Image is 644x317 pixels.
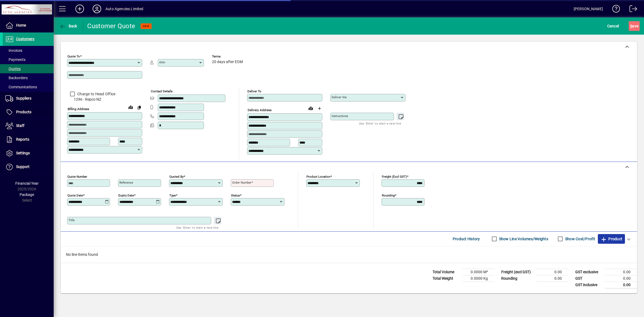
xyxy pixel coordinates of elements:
td: 0.00 [605,269,637,275]
mat-label: Type [169,193,176,197]
td: Total Volume [430,269,462,275]
mat-label: Deliver To [247,89,261,93]
span: Back [59,24,77,28]
span: Financial Year [15,181,39,185]
td: GST [573,275,605,282]
mat-label: Status [231,193,240,197]
mat-label: Reference [119,181,133,184]
button: Save [629,21,640,31]
button: Product History [451,234,482,244]
span: Product [601,235,622,243]
mat-label: Quote date [67,193,83,197]
a: View on map [306,104,315,112]
mat-label: Rounding [382,193,395,197]
span: Terms [212,55,244,58]
td: Rounding [499,275,536,282]
mat-label: Title [68,218,75,222]
td: Total Weight [430,275,462,282]
mat-label: Deliver via [332,95,346,99]
span: Staff [16,123,24,128]
span: ave [630,22,638,30]
td: 0.00 [605,275,637,282]
div: No line items found [61,246,637,263]
span: Product History [453,235,480,243]
td: 0.00 [605,282,637,288]
a: View on map [126,103,135,111]
button: Choose address [315,104,324,113]
a: Payments [3,55,54,64]
span: Payments [5,57,25,62]
mat-label: Quoted by [169,174,184,178]
td: Freight (excl GST) [499,269,536,275]
button: Copy to Delivery address [135,103,144,112]
span: Cancel [607,22,619,30]
a: Products [3,105,54,119]
div: Customer Quote [87,22,136,30]
button: Profile [88,4,105,14]
td: GST exclusive [573,269,605,275]
a: Support [3,160,54,174]
span: Suppliers [16,96,31,100]
a: Staff [3,119,54,133]
label: Show Cost/Profit [564,236,595,242]
mat-label: Quote To [67,54,80,58]
mat-hint: Use 'Enter' to start a new line [176,224,218,231]
div: [PERSON_NAME] [574,5,603,13]
a: Reports [3,133,54,146]
span: Customers [16,37,34,41]
span: Package [20,192,34,197]
td: 0.00 [536,275,568,282]
mat-label: Freight (excl GST) [382,174,407,178]
mat-label: Attn [159,60,165,64]
a: Logout [625,1,637,19]
mat-label: Instructions [332,114,348,118]
label: Show Line Volumes/Weights [498,236,548,242]
span: Communications [5,85,37,89]
button: Add [71,4,88,14]
span: Reports [16,137,29,141]
mat-label: Expiry date [118,193,134,197]
span: 1296 - Repco NZ [67,97,142,102]
button: Cancel [606,21,620,31]
mat-label: Order number [232,181,251,184]
span: Quotes [5,67,21,71]
span: Support [16,165,30,169]
button: Back [58,21,79,31]
a: Suppliers [3,92,54,105]
mat-hint: Use 'Enter' to start a new line [359,120,401,126]
mat-label: Product location [306,174,330,178]
td: GST inclusive [573,282,605,288]
div: Auto Agencies Limited [105,5,144,13]
a: Knowledge Base [608,1,620,19]
span: Invoices [5,48,22,53]
button: Product [598,234,625,244]
span: Home [16,23,26,27]
td: 0.0000 Kg [462,275,494,282]
span: Products [16,110,31,114]
td: 0.00 [536,269,568,275]
a: Quotes [3,64,54,73]
a: Home [3,19,54,32]
span: Backorders [5,76,28,80]
a: Invoices [3,46,54,55]
td: 0.0000 M³ [462,269,494,275]
label: Charge to Head Office [76,91,115,97]
a: Settings [3,147,54,160]
a: Backorders [3,73,54,82]
a: Communications [3,82,54,92]
span: Settings [16,151,30,155]
app-page-header-button: Back [54,21,83,31]
span: NEW [143,24,149,28]
mat-label: Quote number [67,174,87,178]
span: S [630,24,632,28]
span: 20 days after EOM [212,60,243,64]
